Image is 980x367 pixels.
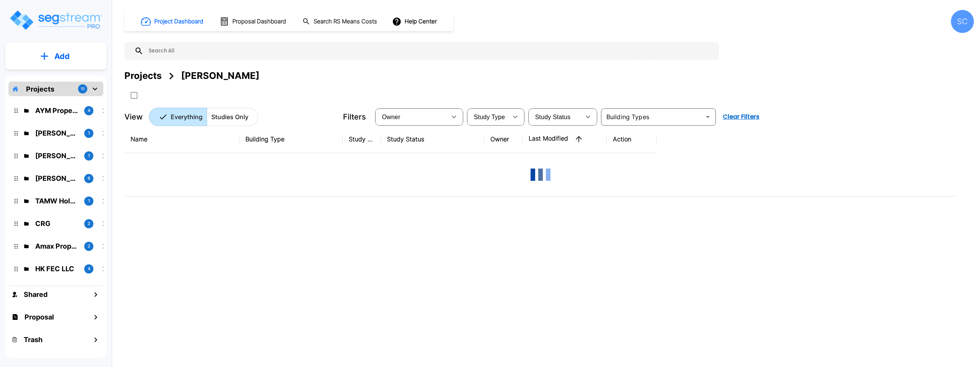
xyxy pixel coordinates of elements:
th: Building Type [239,125,343,153]
p: 4 [88,265,90,272]
th: Owner [484,125,523,153]
h1: Proposal [24,312,54,322]
input: Building Types [603,111,701,122]
p: Brandon Monsanto [35,151,78,161]
div: Projects [124,69,162,83]
th: Name [124,125,239,153]
span: Study Type [474,114,505,120]
input: Search All [144,42,715,60]
button: SelectAll [126,88,142,103]
h1: Search RS Means Costs [314,17,377,26]
img: Logo [9,9,103,31]
div: Select [377,106,446,128]
p: View [124,111,143,123]
p: Studies Only [211,112,248,121]
p: 1 [88,152,90,159]
p: Mike Powell [35,128,78,138]
p: 1 [88,130,90,136]
p: AYM Properties [35,105,78,116]
p: 6 [88,175,90,182]
th: Action [607,125,657,153]
p: CRG [35,218,78,229]
button: Help Center [390,14,440,29]
p: HK FEC LLC [35,264,78,274]
p: 2 [88,243,90,249]
button: Proposal Dashboard [217,13,290,29]
p: Everything [171,112,203,121]
th: Study Type [343,125,381,153]
p: Filters [343,111,366,123]
button: Studies Only [207,108,258,126]
p: Jordan Johnson [35,173,78,183]
h1: Project Dashboard [154,17,203,26]
p: Projects [26,84,54,94]
h1: Shared [24,289,47,300]
p: 11 [81,86,85,92]
p: 4 [88,107,90,114]
div: SC [951,10,974,33]
p: Add [54,51,70,62]
div: Select [469,106,508,128]
span: Study Status [535,114,571,120]
div: Platform [149,108,258,126]
th: Study Status [381,125,484,153]
button: Add [5,45,106,67]
div: Select [530,106,580,128]
p: 1 [88,198,90,204]
button: Search RS Means Costs [299,14,381,29]
button: Clear Filters [720,109,763,125]
button: Open [702,111,713,122]
p: Amax Properties [35,241,78,251]
span: Owner [382,114,400,120]
button: Project Dashboard [138,13,207,30]
div: [PERSON_NAME] [181,69,260,83]
th: Last Modified [523,125,607,153]
p: 2 [88,220,90,227]
h1: Trash [24,334,42,345]
button: Everything [149,108,207,126]
p: TAMW Holdings LLC [35,196,78,206]
img: Loading [525,159,556,190]
h1: Proposal Dashboard [232,17,286,26]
